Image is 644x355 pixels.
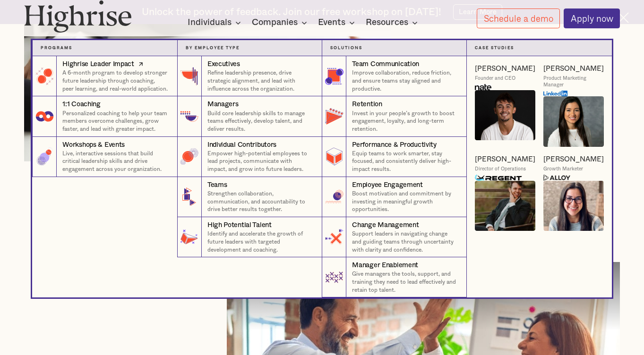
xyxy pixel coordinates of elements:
[62,100,101,109] div: 1:1 Coaching
[475,46,514,50] strong: Case Studies
[366,17,408,28] div: Resources
[207,69,314,93] p: Refine leadership presence, drive strategic alignment, and lead with influence across the organiz...
[543,76,604,88] div: Product Marketing Manager
[41,46,72,50] strong: Programs
[32,137,177,177] a: Workshops & EventsLive, interactive sessions that build critical leadership skills and drive enga...
[352,69,458,93] p: Improve collaboration, reduce friction, and ensure teams stay aligned and productive.
[207,110,314,133] p: Build core leadership skills to manage teams effectively, develop talent, and deliver results.
[352,220,419,230] div: Change Management
[352,150,458,173] p: Equip teams to work smarter, stay focused, and consistently deliver high-impact results.
[177,56,322,96] a: ExecutivesRefine leadership presence, drive strategic alignment, and lead with influence across t...
[207,59,240,69] div: Executives
[352,190,458,213] p: Boost motivation and commitment by investing in meaningful growth opportunities.
[322,257,467,297] a: Manager EnablementGive managers the tools, support, and training they need to lead effectively an...
[475,64,535,74] a: [PERSON_NAME]
[322,217,467,257] a: Change ManagementSupport leaders in navigating change and guiding teams through uncertainty with ...
[352,59,419,69] div: Team Communication
[543,64,604,74] a: [PERSON_NAME]
[207,190,314,213] p: Strengthen collaboration, communication, and accountability to drive better results together.
[188,17,232,28] div: Individuals
[62,150,169,173] p: Live, interactive sessions that build critical leadership skills and drive engagement across your...
[177,137,322,177] a: Individual ContributorsEmpower high-potential employees to lead projects, communicate with impact...
[318,17,358,28] div: Events
[62,59,134,69] div: Highrise Leader Impact
[564,8,620,28] a: Apply now
[188,17,244,28] div: Individuals
[207,180,227,190] div: Teams
[207,100,239,109] div: Managers
[207,150,314,173] p: Empower high-potential employees to lead projects, communicate with impact, and grow into future ...
[477,8,560,28] a: Schedule a demo
[62,140,125,150] div: Workshops & Events
[32,96,177,136] a: 1:1 CoachingPersonalized coaching to help your team members overcome challenges, grow faster, and...
[207,220,272,230] div: High Potential Talent
[352,230,458,254] p: Support leaders in navigating change and guiding teams through uncertainty with clarity and confi...
[352,140,436,150] div: Performance & Productivity
[543,155,604,164] a: [PERSON_NAME]
[352,180,423,190] div: Employee Engagement
[252,17,298,28] div: Companies
[177,217,322,257] a: High Potential TalentIdentify and accelerate the growth of future leaders with targeted developme...
[352,261,418,270] div: Manager Enablement
[318,17,345,28] div: Events
[252,17,310,28] div: Companies
[177,177,322,217] a: TeamsStrengthen collaboration, communication, and accountability to drive better results together.
[475,155,535,164] a: [PERSON_NAME]
[62,110,169,133] p: Personalized coaching to help your team members overcome challenges, grow faster, and lead with g...
[207,140,276,150] div: Individual Contributors
[475,76,515,82] div: Founder and CEO
[475,166,526,173] div: Director of Operations
[352,110,458,133] p: Invest in your people’s growth to boost engagement, loyalty, and long-term retention.
[39,24,606,297] nav: Companies
[62,69,169,93] p: A 6-month program to develop stronger future leadership through coaching, peer learning, and real...
[32,56,177,96] a: Highrise Leader ImpactA 6-month program to develop stronger future leadership through coaching, p...
[352,270,458,294] p: Give managers the tools, support, and training they need to lead effectively and retain top talent.
[322,177,467,217] a: Employee EngagementBoost motivation and commitment by investing in meaningful growth opportunities.
[366,17,421,28] div: Resources
[186,46,240,50] strong: By Employee Type
[322,96,467,136] a: RetentionInvest in your people’s growth to boost engagement, loyalty, and long-term retention.
[330,46,362,50] strong: Solutions
[322,137,467,177] a: Performance & ProductivityEquip teams to work smarter, stay focused, and consistently deliver hig...
[543,166,583,173] div: Growth Marketer
[177,96,322,136] a: ManagersBuild core leadership skills to manage teams effectively, develop talent, and deliver res...
[322,56,467,96] a: Team CommunicationImprove collaboration, reduce friction, and ensure teams stay aligned and produ...
[352,100,382,109] div: Retention
[207,230,314,254] p: Identify and accelerate the growth of future leaders with targeted development and coaching.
